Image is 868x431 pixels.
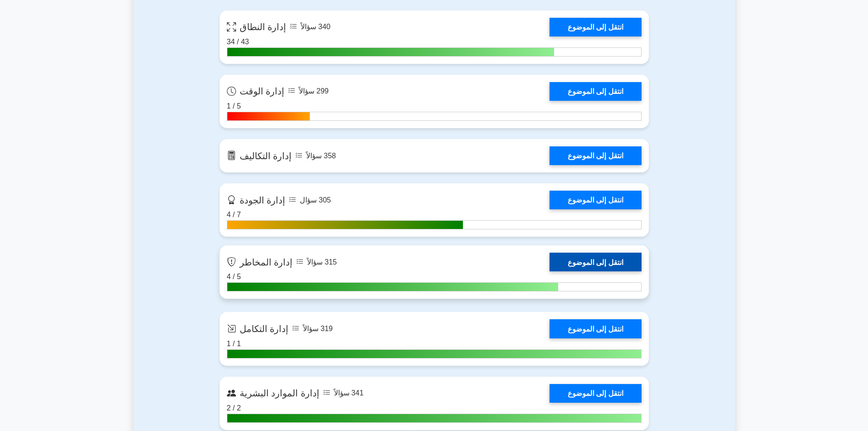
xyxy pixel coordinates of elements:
[550,18,642,36] a: انتقل إلى الموضوع
[550,191,642,209] a: انتقل إلى الموضوع
[550,82,642,101] a: انتقل إلى الموضوع
[550,384,642,403] a: انتقل إلى الموضوع
[550,146,642,165] a: انتقل إلى الموضوع
[550,253,642,271] a: انتقل إلى الموضوع
[550,319,642,338] a: انتقل إلى الموضوع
